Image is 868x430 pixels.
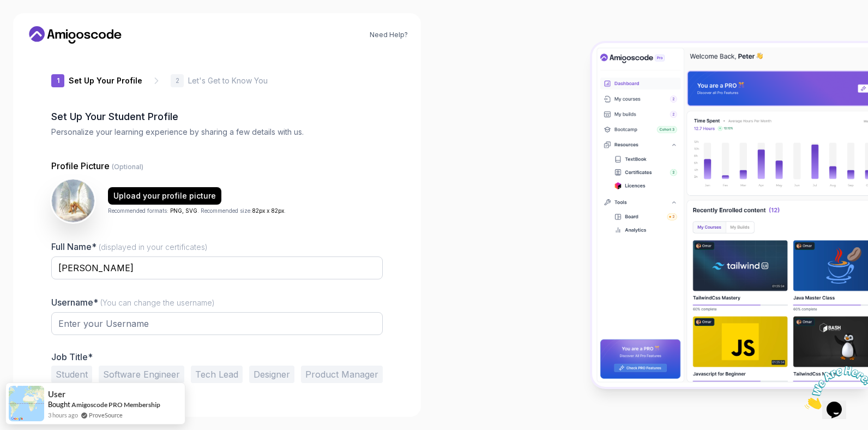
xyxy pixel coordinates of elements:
span: Bought [48,400,70,409]
p: Personalize your learning experience by sharing a few details with us. [51,127,383,138]
span: (Optional) [112,163,143,171]
iframe: chat widget [800,362,868,414]
img: user profile image [52,180,94,222]
img: Chat attention grabber [4,4,72,47]
button: Designer [249,366,294,383]
button: Upload your profile picture [108,187,221,205]
label: Username* [51,297,215,308]
a: ProveSource [89,410,123,420]
a: Home link [26,26,124,44]
p: 2 [176,77,179,84]
span: (displayed in your certificates) [99,242,208,252]
a: Amigoscode PRO Membership [71,401,160,409]
p: Job Title* [51,351,383,362]
span: 82px x 82px [252,207,284,214]
h2: Set Up Your Student Profile [51,109,383,124]
a: Need Help? [370,31,408,39]
button: Software Engineer [99,366,184,383]
p: 1 [57,77,59,84]
img: Amigoscode Dashboard [592,43,868,387]
p: Recommended formats: . Recommended size: . [108,207,286,215]
button: Product Manager [301,366,383,383]
span: 3 hours ago [48,410,78,420]
p: Profile Picture [51,159,383,172]
button: Tech Lead [191,366,243,383]
input: Enter your Full Name [51,256,383,279]
input: Enter your Username [51,312,383,335]
span: (You can change the username) [100,298,215,307]
p: Let's Get to Know You [188,75,268,86]
button: Student [51,366,92,383]
label: Full Name* [51,241,208,252]
img: provesource social proof notification image [9,386,44,421]
p: Set Up Your Profile [69,75,142,86]
div: Upload your profile picture [113,190,216,201]
span: User [48,390,65,399]
span: PNG, SVG [170,207,197,214]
